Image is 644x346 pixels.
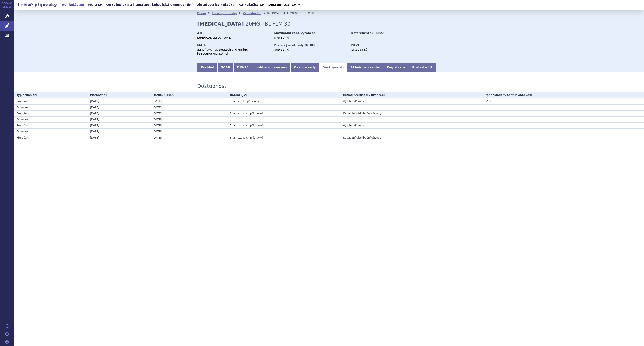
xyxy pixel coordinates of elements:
td: [DATE] [88,116,150,122]
th: Datum hlášení [150,92,228,98]
strong: ATC: [197,31,205,35]
td: [DATE] [150,135,228,141]
span: Dostupnosti LP [268,3,296,6]
strong: První výše úhrady (UHR1): [274,43,318,47]
span: 7 [230,112,232,115]
td: [DATE] [150,128,228,135]
td: [DATE] [88,128,150,135]
td: [DATE] [150,110,228,116]
strong: L04AK01 [197,36,212,39]
a: Indikační omezení [252,63,291,72]
a: DIS-13 [234,63,252,72]
td: [DATE] [88,122,150,128]
a: Přehled [197,63,218,72]
h2: Léčivé přípravky [14,2,60,8]
strong: [MEDICAL_DATA] [197,21,244,27]
span: 4 [230,100,232,103]
td: [DATE] [88,110,150,116]
td: Obnovení [14,116,88,122]
a: Vyhledávání [243,12,261,15]
strong: MAH: [197,43,206,47]
td: [DATE] [150,122,228,128]
h3: Dostupnost [197,83,227,89]
a: Časové řady [291,63,319,72]
a: Kalkulačka CP [237,2,266,8]
a: 7nahrazujících přípravků [230,124,263,127]
strong: EKV1: [351,43,361,47]
th: Typ oznámení [14,92,88,98]
td: [DATE] [88,98,150,105]
th: Platnost od [88,92,150,98]
td: [DATE] [150,116,228,122]
a: 8nahrazujících přípravků [230,136,263,139]
a: 4nahrazující přípravky [230,100,260,103]
td: Obnovení [14,104,88,110]
td: [DATE] [150,98,228,105]
a: 7nahrazujících přípravků [230,112,263,115]
a: Domů [197,12,206,15]
td: [DATE] [88,135,150,141]
th: Nahrazující LP [228,92,341,98]
a: Skladové zásoby [347,63,383,72]
div: 18,5953 Kč [351,48,401,52]
a: Moje LP [87,2,104,8]
a: Bratrské LP [409,63,436,72]
span: [MEDICAL_DATA] [267,12,289,15]
td: [DATE] [481,98,644,105]
td: Kapacitní/distribuční důvody [341,110,481,116]
td: Výrobní důvody [341,98,481,105]
td: Kapacitní/distribuční důvody [341,135,481,141]
span: LEFLUNOMID [213,36,231,39]
td: [DATE] [88,104,150,110]
a: Onkologická a hematoonkologická onemocnění [105,2,194,8]
strong: Referenční skupina: [351,31,384,35]
a: SCAU [218,63,234,72]
td: Přerušení [14,135,88,141]
th: Důvod přerušení / ukončení [341,92,481,98]
span: 7 [230,124,232,127]
td: Výrobní důvody [341,122,481,128]
div: Sanofi-Aventis Deutschland GmbH, [GEOGRAPHIC_DATA] [197,48,270,56]
a: Vyhledávání [60,2,86,8]
strong: Maximální cena výrobce: [274,31,315,35]
div: 809,12 Kč [274,48,347,52]
td: Přerušení [14,110,88,116]
div: 578,52 Kč [274,36,347,40]
td: [DATE] [150,104,228,110]
div: - [351,36,401,40]
td: Přerušení [14,122,88,128]
a: Úhradová kalkulačka [195,2,236,8]
a: Dostupnosti [319,63,347,72]
span: 8 [230,136,232,139]
td: Obnovení [14,128,88,135]
span: 20MG TBL FLM 30 [246,21,290,27]
a: Léčivé přípravky [212,12,237,15]
th: Předpokládaný termín obnovení [481,92,644,98]
td: Přerušení [14,98,88,105]
a: Registrace [383,63,409,72]
a: Dostupnosti LP [267,2,302,8]
span: 20MG TBL FLM 30 [290,12,315,15]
